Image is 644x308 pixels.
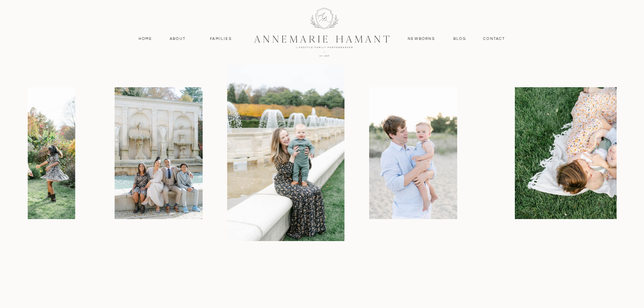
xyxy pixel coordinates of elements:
[168,36,188,42] a: About
[151,19,229,43] p: Highlights
[405,36,438,42] a: Newborns
[206,36,236,42] a: Families
[136,36,156,42] a: Home
[452,36,468,42] a: Blog
[480,36,509,42] a: contact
